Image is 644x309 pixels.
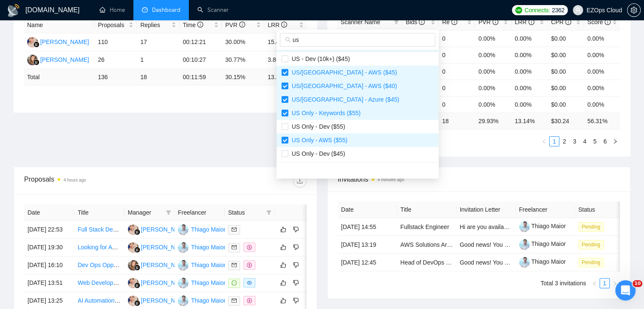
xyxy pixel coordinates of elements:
[565,19,571,25] span: info-circle
[24,257,74,274] td: [DATE] 16:10
[247,262,252,268] span: dollar
[166,210,171,215] span: filter
[475,30,511,47] td: 0.00%
[24,274,74,292] td: [DATE] 13:51
[547,63,584,80] td: $0.00
[633,280,642,287] span: 10
[293,177,306,184] span: download
[178,295,188,306] img: TM
[439,113,475,129] td: 18
[612,281,617,286] span: right
[600,279,609,288] a: 1
[128,278,138,288] img: AJ
[511,47,548,63] td: 0.00%
[392,16,401,28] span: filter
[74,274,124,292] td: Web Developer Needed for Driver/Rider Sign-Up Site with QR Code Integration
[569,136,580,146] li: 3
[191,243,226,252] div: Thiago Maior
[77,297,271,304] a: AI Automation Developer for Service-Based Businesses (Long-Term Role)
[511,80,548,96] td: 0.00%
[268,22,287,28] span: LRR
[228,208,263,217] span: Status
[516,201,575,218] th: Freelancer
[397,254,456,271] td: Head of DevOps for High-Growth SaaS (Fractional/Part Time)
[293,244,299,251] span: dislike
[511,30,548,47] td: 0.00%
[475,96,511,113] td: 0.00%
[519,258,566,265] a: Thiago Maior
[288,110,361,116] span: US Only - Keywords ($55)
[232,262,237,268] span: mail
[280,244,286,251] span: like
[584,96,620,113] td: 0.00%
[401,223,449,230] a: Fullstack Engineer
[547,47,584,63] td: $0.00
[439,80,475,96] td: 0
[134,300,140,306] img: gigradar-bm.png
[511,113,548,129] td: 13.14 %
[281,22,287,28] span: info-circle
[94,33,137,51] td: 110
[33,59,39,65] img: gigradar-bm.png
[164,206,173,219] span: filter
[519,221,530,232] img: c1nIYiYEnWxP2TfA_dGaGsU0yq_D39oq7r38QHb4DlzjuvjqWQxPJgmVLd1BESEi1_
[232,280,237,285] span: message
[439,96,475,113] td: 0
[578,223,607,230] a: Pending
[180,33,222,51] td: 00:12:21
[100,6,125,14] a: homeHome
[528,19,534,25] span: info-circle
[134,265,140,270] img: gigradar-bm.png
[587,19,610,25] span: Score
[293,262,299,268] span: dislike
[575,201,634,218] th: Status
[265,206,273,219] span: filter
[589,278,600,288] li: Previous Page
[451,19,457,25] span: info-circle
[141,278,190,287] div: [PERSON_NAME]
[475,80,511,96] td: 0.00%
[511,96,548,113] td: 0.00%
[397,201,456,218] th: Title
[225,22,245,28] span: PVR
[394,19,399,25] span: filter
[338,236,397,254] td: [DATE] 13:19
[519,240,566,247] a: Thiago Maior
[288,83,397,89] span: US/[GEOGRAPHIC_DATA] - AWS ($40)
[590,137,600,146] a: 5
[128,279,190,286] a: AJ[PERSON_NAME]
[40,55,89,64] div: [PERSON_NAME]
[141,225,190,234] div: [PERSON_NAME]
[338,174,620,185] span: Invitations
[7,4,20,17] img: logo
[128,224,138,235] img: AJ
[183,22,203,28] span: Time
[94,51,137,69] td: 26
[580,136,590,146] li: 4
[137,17,179,33] th: Replies
[247,280,252,285] span: eye
[77,279,286,286] a: Web Developer Needed for Driver/Rider Sign-Up Site with QR Code Integration
[232,245,237,250] span: mail
[222,69,264,86] td: 30.15 %
[439,47,475,63] td: 0
[559,136,569,146] li: 2
[519,239,530,250] img: c1nIYiYEnWxP2TfA_dGaGsU0yq_D39oq7r38QHb4DlzjuvjqWQxPJgmVLd1BESEi1_
[191,260,226,270] div: Thiago Maior
[589,278,600,288] button: left
[74,257,124,274] td: Dev Ops Opportunity
[140,20,169,30] span: Replies
[560,137,569,146] a: 2
[288,55,350,62] span: US - Dev (10k+) ($45)
[222,33,264,51] td: 30.00%
[291,278,301,288] button: dislike
[610,278,620,288] li: Next Page
[419,19,425,25] span: info-circle
[134,247,140,253] img: gigradar-bm.png
[475,113,511,129] td: 29.93 %
[338,201,397,218] th: Date
[288,137,348,143] span: US Only - AWS ($55)
[77,226,223,233] a: Full Stack Developer - Take Figma Prototype to Launch
[174,204,224,221] th: Freelancer
[288,69,397,76] span: US/[GEOGRAPHIC_DATA] - AWS ($45)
